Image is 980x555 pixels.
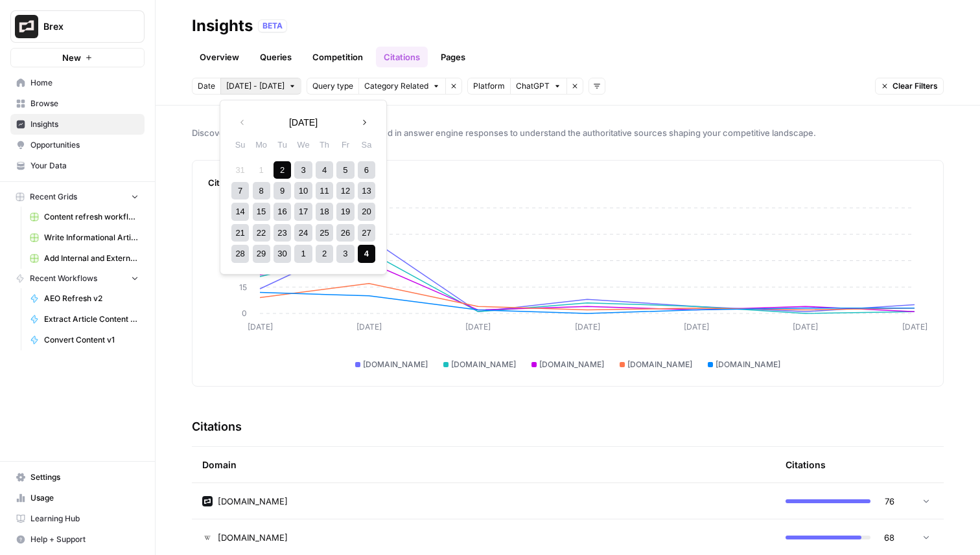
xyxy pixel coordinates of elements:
div: month 2025-09 [229,159,377,264]
span: ChatGPT [516,80,550,92]
tspan: [DATE] [902,322,927,332]
a: Write Informational Article [24,227,145,248]
span: Recent Grids [30,191,77,203]
div: Choose Monday, September 22nd, 2025 [253,224,270,242]
tspan: [DATE] [575,322,600,332]
a: Home [10,73,145,93]
div: Choose Friday, September 12th, 2025 [336,182,354,199]
tspan: [DATE] [356,322,382,332]
div: Choose Sunday, September 14th, 2025 [231,203,249,220]
button: ChatGPT [510,78,566,95]
a: Learning Hub [10,508,145,529]
span: Convert Content v1 [44,334,139,346]
tspan: 15 [239,282,247,292]
span: 76 [878,495,894,508]
div: Sa [358,136,375,153]
div: Choose Friday, October 3rd, 2025 [336,245,354,262]
div: Choose Wednesday, September 3rd, 2025 [294,161,312,179]
button: Clear Filters [875,78,944,95]
a: Insights [10,114,145,135]
div: Choose Wednesday, September 17th, 2025 [294,203,312,220]
div: Choose Sunday, September 7th, 2025 [231,182,249,199]
div: Choose Thursday, September 25th, 2025 [316,224,333,242]
img: r62ylnxqpkxxzhvap3cpgzvzftzw [202,496,213,506]
span: Settings [30,471,139,483]
div: Fr [336,136,354,153]
span: Learning Hub [30,513,139,525]
tspan: 0 [242,308,247,318]
div: Insights [192,16,253,36]
button: Workspace: Brex [10,10,145,43]
span: Write Informational Article [44,232,139,244]
a: Pages [433,47,473,67]
div: Choose Sunday, September 28th, 2025 [231,245,249,262]
div: Choose Wednesday, October 1st, 2025 [294,245,312,262]
button: [DATE] - [DATE] [220,78,301,95]
a: Content refresh workflow [24,207,145,227]
div: Choose Thursday, September 4th, 2025 [316,161,333,179]
a: Add Internal and External Links (1) [24,248,145,269]
a: Extract Article Content v.2 [24,309,145,330]
div: Not available Monday, September 1st, 2025 [253,161,270,179]
span: Your Data [30,160,139,172]
tspan: [DATE] [248,322,273,332]
div: We [294,136,312,153]
div: Choose Friday, September 5th, 2025 [336,161,354,179]
a: Convert Content v1 [24,330,145,350]
span: 68 [878,531,894,544]
div: Choose Saturday, September 27th, 2025 [358,224,375,242]
div: Choose Saturday, September 6th, 2025 [358,161,375,179]
img: vm3p9xuvjyp37igu3cuc8ys7u6zv [202,532,213,543]
span: Date [198,80,215,92]
button: Recent Workflows [10,269,145,288]
span: Opportunities [30,139,139,151]
div: Choose Saturday, September 13th, 2025 [358,182,375,199]
tspan: [DATE] [793,322,818,332]
tspan: [DATE] [465,322,491,332]
span: [DOMAIN_NAME] [716,359,780,370]
span: [DOMAIN_NAME] [218,495,288,508]
div: Choose Tuesday, September 16th, 2025 [274,203,291,220]
tspan: [DATE] [684,322,709,332]
span: Insights [30,119,139,130]
div: BETA [258,19,287,32]
span: Content refresh workflow [44,211,139,223]
div: Th [316,136,333,153]
div: Choose Saturday, October 4th, 2025 [358,245,375,262]
span: Category Related [364,80,428,92]
div: Choose Monday, September 15th, 2025 [253,203,270,220]
a: Browse [10,93,145,114]
div: Choose Tuesday, September 2nd, 2025 [274,161,291,179]
span: [DOMAIN_NAME] [218,531,288,544]
a: Overview [192,47,247,67]
div: Choose Friday, September 26th, 2025 [336,224,354,242]
span: Help + Support [30,534,139,545]
button: Recent Grids [10,187,145,207]
div: Citations [208,176,927,189]
span: Discover which domains are most frequently cited in answer engine responses to understand the aut... [192,126,944,139]
span: Clear Filters [892,80,938,92]
span: [DOMAIN_NAME] [539,359,604,370]
div: Choose Thursday, September 11th, 2025 [316,182,333,199]
span: New [62,51,81,64]
a: Opportunities [10,135,145,155]
span: Brex [43,20,122,33]
span: [DOMAIN_NAME] [627,359,692,370]
a: Citations [376,47,428,67]
div: Choose Saturday, September 20th, 2025 [358,203,375,220]
div: [DATE] - [DATE] [220,100,387,275]
span: Browse [30,98,139,109]
span: [DOMAIN_NAME] [451,359,516,370]
button: Category Related [358,78,445,95]
button: Help + Support [10,529,145,550]
div: Not available Sunday, August 31st, 2025 [231,161,249,179]
a: Your Data [10,155,145,176]
div: Choose Tuesday, September 9th, 2025 [274,182,291,199]
div: Choose Friday, September 19th, 2025 [336,203,354,220]
span: Home [30,77,139,89]
div: Choose Tuesday, September 30th, 2025 [274,245,291,262]
span: Platform [473,80,505,92]
div: Citations [786,447,826,482]
div: Choose Thursday, October 2nd, 2025 [316,245,333,262]
span: Recent Workflows [30,273,97,284]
